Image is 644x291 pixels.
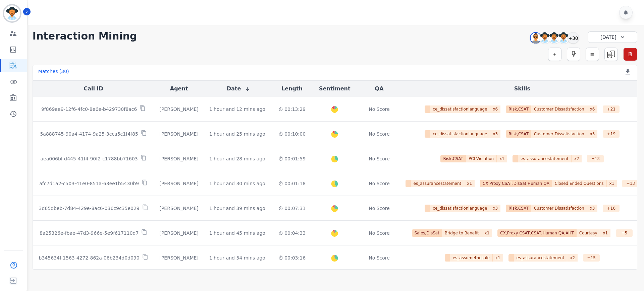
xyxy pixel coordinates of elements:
[412,229,442,237] span: Sales,DisSat
[430,205,490,212] span: ce_dissatisfactionlanguage
[616,229,633,237] div: + 5
[159,180,198,187] div: [PERSON_NAME]
[209,254,265,261] div: 1 hour and 54 mins ago
[490,130,500,138] span: x 3
[159,131,198,137] div: [PERSON_NAME]
[41,106,137,113] p: 9f869ae9-12f6-4fc0-8e6e-b429730f8ac6
[159,254,198,261] div: [PERSON_NAME]
[531,130,587,138] span: Customer Dissatisfaction
[572,155,582,162] span: x 2
[568,32,579,44] div: +30
[209,205,265,212] div: 1 hour and 39 mins ago
[480,180,552,187] span: CX,Proxy CSAT,DisSat,Human QA
[490,105,500,113] span: x 6
[493,254,503,262] span: x 1
[514,254,568,262] span: es_assurancestatement
[603,105,620,113] div: + 21
[369,254,390,261] div: No Score
[411,180,465,187] span: es_assurancestatement
[622,180,639,187] div: + 13
[39,180,139,187] p: afc7d1a2-c503-41e0-851a-63ee1b5430b9
[278,180,306,187] div: 00:01:18
[227,85,251,93] button: Date
[552,180,607,187] span: Closed Ended Questions
[38,68,69,77] div: Matches ( 30 )
[466,155,497,162] span: PCI Violation
[369,131,390,137] div: No Score
[278,106,306,113] div: 00:13:29
[430,130,490,138] span: ce_dissatisfactionlanguage
[506,130,531,138] span: Risk,CSAT
[369,106,390,113] div: No Score
[514,85,530,93] button: Skills
[278,155,306,162] div: 00:01:59
[159,106,198,113] div: [PERSON_NAME]
[40,131,138,137] p: 5a888745-90a4-4174-9a25-3cca5c1f4f85
[33,30,137,42] h1: Interaction Mining
[450,254,493,262] span: es_assumethesale
[209,230,265,236] div: 1 hour and 45 mins ago
[587,130,598,138] span: x 3
[369,205,390,212] div: No Score
[209,131,265,137] div: 1 hour and 25 mins ago
[603,130,620,138] div: + 19
[209,155,265,162] div: 1 hour and 28 mins ago
[442,229,482,237] span: Bridge to Benefit
[209,180,265,187] div: 1 hour and 30 mins ago
[278,254,306,261] div: 00:03:16
[588,31,637,43] div: [DATE]
[159,155,198,162] div: [PERSON_NAME]
[518,155,572,162] span: es_assurancestatement
[281,85,303,93] button: Length
[4,5,20,21] img: Bordered avatar
[39,254,140,261] p: b345634f-1563-4272-862a-06b234d0d090
[587,155,604,162] div: + 13
[369,155,390,162] div: No Score
[375,85,384,93] button: QA
[531,105,587,113] span: Customer Dissatisfaction
[607,180,617,187] span: x 1
[577,229,600,237] span: Courtesy
[40,230,139,236] p: 8a25326e-fbae-47d3-966e-5e9f617110d7
[587,205,598,212] span: x 3
[464,180,475,187] span: x 1
[482,229,492,237] span: x 1
[369,230,390,236] div: No Score
[506,205,531,212] span: Risk,CSAT
[497,229,577,237] span: CX,Proxy CSAT,CSAT,Human QA,AHT
[440,155,466,162] span: Risk,CSAT
[603,205,620,212] div: + 16
[497,155,507,162] span: x 1
[583,254,600,262] div: + 15
[278,205,306,212] div: 00:07:31
[40,155,138,162] p: aea006bf-d445-41f4-90f2-c1788bb71603
[170,85,188,93] button: Agent
[567,254,578,262] span: x 2
[531,205,587,212] span: Customer Dissatisfaction
[278,230,306,236] div: 00:04:33
[319,85,350,93] button: Sentiment
[278,131,306,137] div: 00:10:00
[506,105,531,113] span: Risk,CSAT
[159,205,198,212] div: [PERSON_NAME]
[39,205,139,212] p: 3d65dbeb-7d84-429e-8ac6-036c9c35e029
[209,106,265,113] div: 1 hour and 12 mins ago
[490,205,500,212] span: x 3
[369,180,390,187] div: No Score
[430,105,490,113] span: ce_dissatisfactionlanguage
[84,85,103,93] button: Call ID
[159,230,198,236] div: [PERSON_NAME]
[600,229,610,237] span: x 1
[587,105,598,113] span: x 6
